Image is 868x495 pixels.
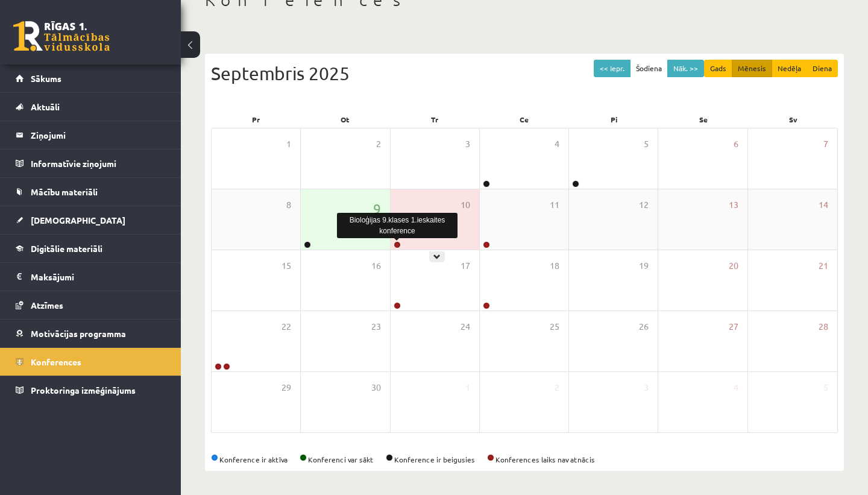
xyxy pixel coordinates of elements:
[594,60,631,77] button: << Iepr.
[371,381,381,394] span: 30
[550,320,559,333] span: 25
[555,137,559,151] span: 4
[16,376,166,404] a: Proktoringa izmēģinājums
[461,320,470,333] span: 24
[550,198,559,212] span: 11
[465,137,470,151] span: 3
[376,137,381,151] span: 2
[644,137,649,151] span: 5
[371,259,381,273] span: 16
[16,93,166,121] a: Aktuāli
[211,454,838,465] div: Konference ir aktīva Konferenci var sākt Konference ir beigusies Konferences laiks nav atnācis
[31,121,166,149] legend: Ziņojumi
[734,381,738,394] span: 4
[390,111,480,128] div: Tr
[465,381,470,394] span: 1
[31,243,102,254] span: Digitālie materiāli
[639,198,649,212] span: 12
[31,150,166,177] legend: Informatīvie ziņojumi
[819,320,828,333] span: 28
[16,320,166,347] a: Motivācijas programma
[281,381,291,394] span: 29
[31,328,126,339] span: Motivācijas programma
[31,215,125,225] span: [DEMOGRAPHIC_DATA]
[748,111,838,128] div: Sv
[729,259,738,273] span: 20
[480,111,570,128] div: Ce
[729,198,738,212] span: 13
[16,263,166,291] a: Maksājumi
[286,137,291,151] span: 1
[16,178,166,206] a: Mācību materiāli
[31,73,61,84] span: Sākums
[371,320,381,333] span: 23
[644,381,649,394] span: 3
[286,198,291,212] span: 8
[550,259,559,273] span: 18
[16,206,166,234] a: [DEMOGRAPHIC_DATA]
[569,111,659,128] div: Pi
[639,259,649,273] span: 19
[16,348,166,376] a: Konferences
[31,101,60,112] span: Aktuāli
[31,356,81,367] span: Konferences
[31,300,63,311] span: Atzīmes
[461,198,470,212] span: 10
[732,60,772,77] button: Mēnesis
[823,137,828,151] span: 7
[639,320,649,333] span: 26
[31,263,166,291] legend: Maksājumi
[16,150,166,177] a: Informatīvie ziņojumi
[16,121,166,149] a: Ziņojumi
[734,137,738,151] span: 6
[704,60,732,77] button: Gads
[301,111,391,128] div: Ot
[281,320,291,333] span: 22
[819,198,828,212] span: 14
[211,111,301,128] div: Pr
[16,65,166,92] a: Sākums
[667,60,704,77] button: Nāk. >>
[555,381,559,394] span: 2
[211,60,838,87] div: Septembris 2025
[819,259,828,273] span: 21
[807,60,838,77] button: Diena
[31,385,136,396] span: Proktoringa izmēģinājums
[16,291,166,319] a: Atzīmes
[729,320,738,333] span: 27
[13,21,110,51] a: Rīgas 1. Tālmācības vidusskola
[630,60,668,77] button: Šodiena
[16,235,166,262] a: Digitālie materiāli
[373,198,381,219] span: 9
[461,259,470,273] span: 17
[659,111,749,128] div: Se
[772,60,807,77] button: Nedēļa
[31,186,98,197] span: Mācību materiāli
[281,259,291,273] span: 15
[337,213,458,238] div: Bioloģijas 9.klases 1.ieskaites konference
[823,381,828,394] span: 5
